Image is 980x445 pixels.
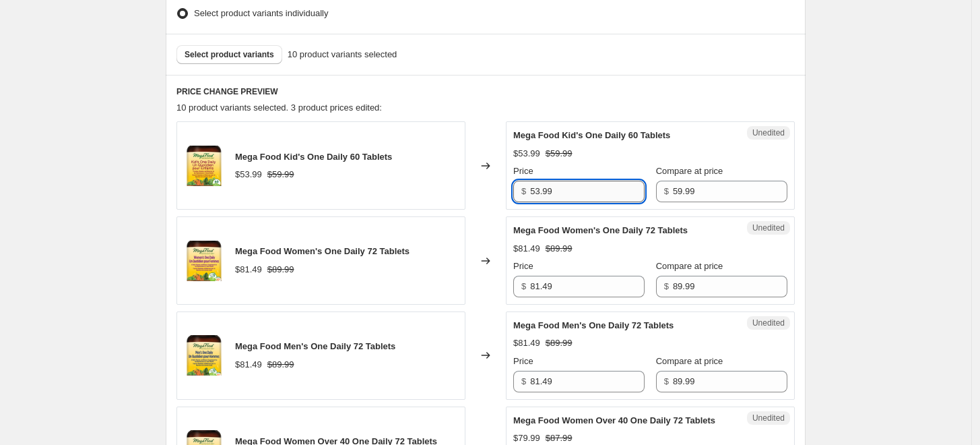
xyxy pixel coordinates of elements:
div: $53.99 [513,147,540,160]
span: Mega Food Women Over 40 One Daily 72 Tablets [513,415,715,425]
span: $ [521,281,526,291]
button: Select product variants [176,45,282,64]
span: Compare at price [656,261,723,271]
span: Price [513,356,533,366]
span: Mega Food Kid's One Daily 60 Tablets [513,130,670,140]
span: Mega Food Kid's One Daily 60 Tablets [235,152,392,162]
span: Compare at price [656,166,723,176]
span: Select product variants [185,49,274,60]
span: Price [513,261,533,271]
span: Unedited [752,413,785,423]
h6: PRICE CHANGE PREVIEW [176,86,795,97]
strike: $59.99 [546,147,573,160]
span: 10 product variants selected [288,48,397,61]
span: Mega Food Men's One Daily 72 Tablets [513,320,674,330]
img: eQMm5GME_80x.png [184,241,224,281]
div: $81.49 [513,336,540,350]
span: 10 product variants selected. 3 product prices edited: [176,102,382,113]
img: 6MtzEF3I_80x.png [184,335,224,376]
span: Compare at price [656,356,723,366]
span: Mega Food Women's One Daily 72 Tablets [513,225,688,235]
span: Unedited [752,127,785,138]
strike: $89.99 [546,242,573,256]
div: $81.49 [235,358,262,372]
span: Unedited [752,222,785,233]
span: $ [664,376,669,386]
span: Price [513,166,533,176]
strike: $89.99 [546,336,573,350]
strike: $87.99 [546,432,573,445]
span: $ [521,186,526,196]
span: $ [664,281,669,291]
div: $53.99 [235,168,262,181]
div: $79.99 [513,432,540,445]
strike: $59.99 [267,168,294,181]
img: 8h6GoPtw_80x.png [184,146,224,186]
span: Mega Food Men's One Daily 72 Tablets [235,341,395,351]
span: $ [521,376,526,386]
span: Unedited [752,318,785,328]
span: Select product variants individually [194,8,328,18]
span: Mega Food Women's One Daily 72 Tablets [235,246,410,256]
span: $ [664,186,669,196]
div: $81.49 [513,242,540,256]
strike: $89.99 [267,358,294,372]
strike: $89.99 [267,263,294,276]
div: $81.49 [235,263,262,276]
